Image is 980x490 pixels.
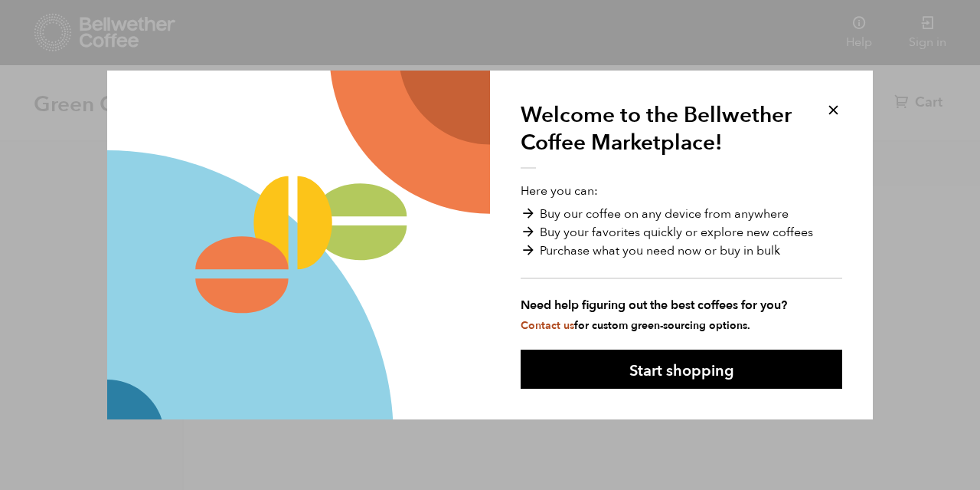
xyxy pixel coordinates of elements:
strong: Need help figuring out the best coffees for you? [521,296,842,314]
p: Here you can: [521,182,842,334]
a: Contact us [521,318,574,333]
li: Purchase what you need now or buy in bulk [521,242,842,260]
li: Buy your favorites quickly or explore new coffees [521,223,842,242]
li: Buy our coffee on any device from anywhere [521,205,842,223]
h1: Welcome to the Bellwether Coffee Marketplace! [521,101,804,169]
button: Start shopping [521,350,842,389]
small: for custom green-sourcing options. [521,318,750,333]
